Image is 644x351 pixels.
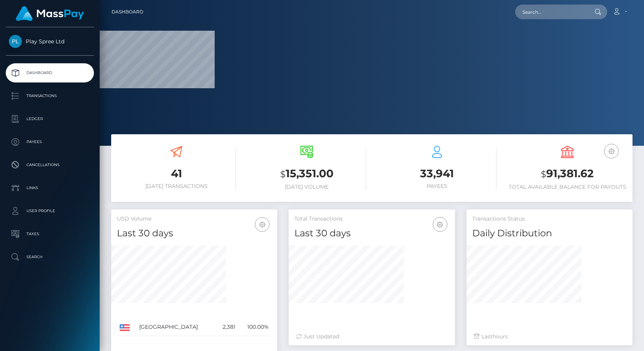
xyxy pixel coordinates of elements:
[247,166,366,182] h3: 15,351.00
[296,333,447,341] div: Just Updated
[16,6,84,21] img: MassPay Logo
[6,178,94,198] a: Links
[120,324,130,331] img: US.png
[9,136,91,148] p: Payees
[6,109,94,129] a: Ledger
[9,205,91,217] p: User Profile
[6,63,94,82] a: Dashboard
[6,38,94,45] span: Play Spree Ltd
[280,169,286,180] small: $
[474,333,625,341] div: Last hours
[6,132,94,152] a: Payees
[117,215,271,223] h5: USD Volume
[541,169,546,180] small: $
[6,155,94,175] a: Cancellations
[9,182,91,194] p: Links
[472,227,627,240] h4: Daily Distribution
[247,184,366,190] h6: [DATE] Volume
[294,227,449,240] h4: Last 30 days
[508,184,627,190] h6: Total Available Balance for Payouts
[117,183,236,190] h6: [DATE] Transactions
[9,113,91,125] p: Ledger
[9,67,91,79] p: Dashboard
[216,318,238,336] td: 2,381
[472,215,627,223] h5: Transactions Status
[117,227,271,240] h4: Last 30 days
[6,224,94,244] a: Taxes
[112,4,143,20] a: Dashboard
[6,86,94,105] a: Transactions
[378,183,496,190] h6: Payees
[9,228,91,240] p: Taxes
[378,166,496,181] h3: 33,941
[6,201,94,221] a: User Profile
[9,90,91,102] p: Transactions
[9,251,91,263] p: Search
[117,166,236,181] h3: 41
[294,215,449,223] h5: Total Transactions
[238,318,271,336] td: 100.00%
[136,318,216,336] td: [GEOGRAPHIC_DATA]
[508,166,627,182] h3: 91,381.62
[9,159,91,171] p: Cancellations
[9,35,22,48] img: Play Spree Ltd
[6,247,94,267] a: Search
[515,5,587,19] input: Search...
